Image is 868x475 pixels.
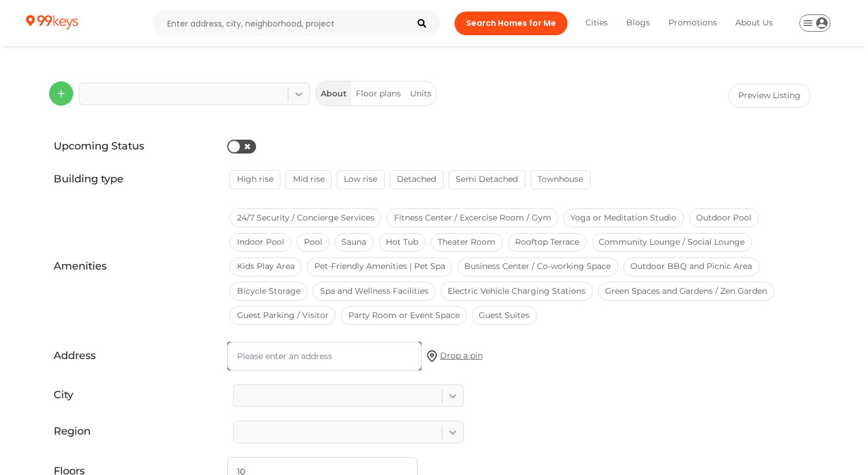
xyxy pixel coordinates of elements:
div: Townhouse [531,170,590,189]
div: Amenities [54,260,227,274]
div: Outdoor BBQ and Picnic Area [623,257,759,276]
div: City [54,388,227,402]
div: Units [405,81,436,106]
div: Spa and Wellness Facilities [313,282,435,301]
input: Please enter an address [227,342,422,371]
div: Bicycle Storage [230,282,307,301]
div: Fitness Center / Excercise Room / Gym [386,208,558,227]
div: Address [54,349,227,363]
div: High rise [230,170,280,189]
div: Cities [576,18,617,28]
div: Preview Listing [728,84,810,108]
div: Region [54,425,227,439]
div: About Us [726,18,782,28]
div: Electric Vehicle Charging Stations [441,282,592,301]
div: Detached [390,170,443,189]
div: Outdoor Pool [689,208,758,227]
div: Hot Tub [379,233,425,252]
div: 24/7 Security / Concierge Services [230,208,381,227]
div: Semi Detached [449,170,525,189]
div: Drop a pin [440,351,483,361]
div: Upcoming Status [54,140,227,154]
div: Pet-Friendly Amenities | Pet Spa [307,257,452,276]
div: Pool [296,233,329,252]
div: Floor plans [351,81,405,106]
div: Rooftop Terrace [508,233,586,252]
div: Low rise [337,170,384,189]
img: home [26,15,78,29]
div: Guest Parking / Visitor [230,306,335,325]
div: Theater Room [431,233,502,252]
div: Building type [54,173,227,186]
div: Kids Play Area [230,257,301,276]
div: Promotions [659,18,726,28]
div: Indoor Pool [230,233,291,252]
div: Search Homes for Me [454,12,568,35]
input: Enter address, city, neighborhood, project [167,16,405,30]
div: Sauna [335,233,373,252]
div: Blogs [617,18,659,28]
div: Mid rise [285,170,331,189]
div: About [316,81,351,106]
div: Business Center / Co-working Space [457,257,618,276]
div: Green Spaces and Gardens / Zen Garden [598,282,774,301]
div: Community Lounge / Social Lounge [592,233,751,252]
div: Yoga or Meditation Studio [563,208,683,227]
div: Guest Suites [472,306,536,325]
div: Party Room or Event Space [341,306,466,325]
